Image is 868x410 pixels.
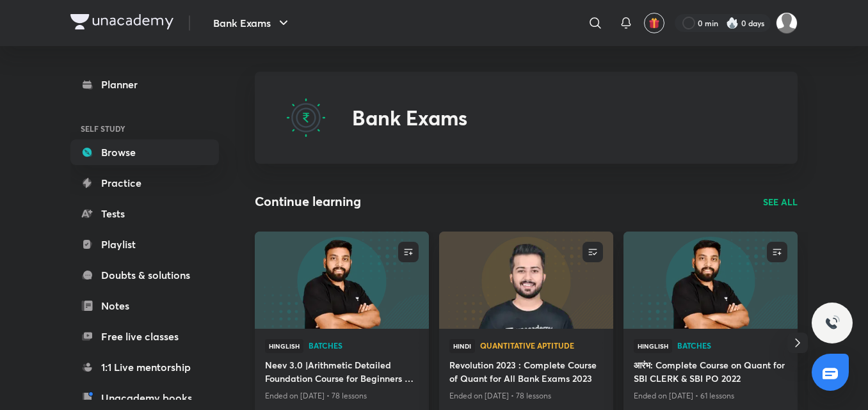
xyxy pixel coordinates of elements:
[352,106,467,130] h2: Bank Exams
[205,10,299,36] button: Bank Exams
[70,14,173,29] img: Company Logo
[255,232,429,329] a: new-thumbnail
[449,358,603,388] a: Revolution 2023 : Complete Course of Quant for All Bank Exams 2023
[634,358,787,388] a: आरंभ: Complete Course on Quant for SBI CLERK & SBI PO 2022
[70,170,219,196] a: Practice
[480,342,603,349] span: Quantitative Aptitude
[726,17,739,29] img: streak
[622,230,799,329] img: new-thumbnail
[70,354,219,380] a: 1:1 Live mentorship
[437,230,615,329] img: new-thumbnail
[265,339,303,353] span: Hinglish
[70,293,219,319] a: Notes
[70,139,219,165] a: Browse
[70,72,219,97] a: Planner
[677,342,787,349] span: Batches
[824,315,840,331] img: ttu
[70,232,219,257] a: Playlist
[265,358,419,388] a: Neev 3.0 |Arithmetic Detailed Foundation Course for Beginners All Bank Exam 2025
[70,324,219,349] a: Free live classes
[449,388,603,404] p: Ended on [DATE] • 78 lessons
[255,192,361,211] h2: Continue learning
[634,388,787,404] p: Ended on [DATE] • 61 lessons
[265,388,419,404] p: Ended on [DATE] • 78 lessons
[449,339,475,353] span: Hindi
[70,118,219,139] h6: SELF STUDY
[623,232,798,329] a: new-thumbnail
[70,201,219,226] a: Tests
[776,12,798,34] img: Anjali
[648,17,660,29] img: avatar
[309,342,419,351] a: Batches
[285,97,326,138] img: Bank Exams
[70,14,173,33] a: Company Logo
[634,339,672,353] span: Hinglish
[480,342,603,351] a: Quantitative Aptitude
[253,230,430,329] img: new-thumbnail
[309,342,419,349] span: Batches
[677,342,787,351] a: Batches
[70,262,219,288] a: Doubts & solutions
[763,195,798,209] a: SEE ALL
[439,232,613,329] a: new-thumbnail
[644,13,664,33] button: avatar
